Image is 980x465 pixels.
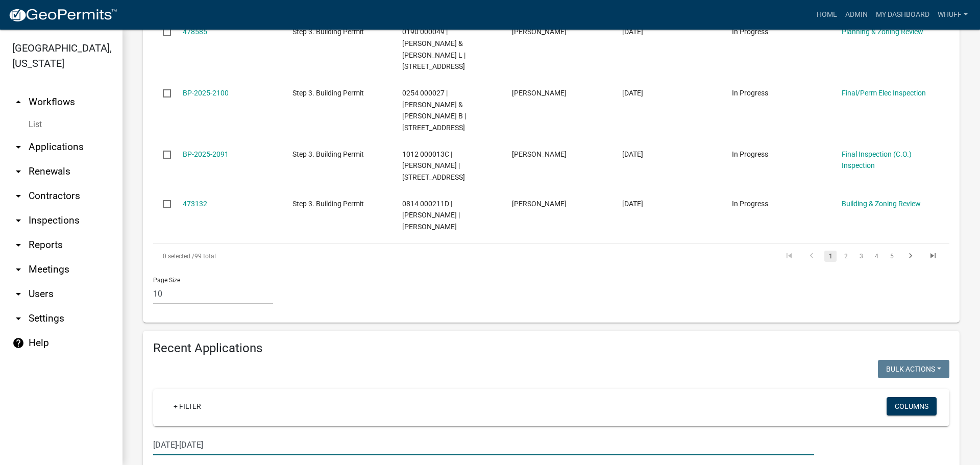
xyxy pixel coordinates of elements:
[165,397,209,415] a: + Filter
[840,251,852,262] a: 2
[153,243,468,269] div: 99 total
[779,251,799,262] a: go to first page
[183,28,207,36] a: 478585
[402,89,466,132] span: 0254 000027 | NEIGHBORS WALTER & JODY B | 6724 HOGANSVILLE RD
[163,253,194,260] span: 0 selected /
[402,200,460,231] span: 0814 000211D | BALDWIN SHELDON | SHIREY RD
[622,89,643,97] span: 09/10/2025
[292,150,364,158] span: Step 3. Building Permit
[12,239,24,251] i: arrow_drop_down
[12,214,24,227] i: arrow_drop_down
[842,150,912,170] a: Final Inspection (C.O.) Inspection
[12,141,24,153] i: arrow_drop_down
[878,360,949,378] button: Bulk Actions
[813,5,841,25] a: Home
[802,251,821,262] a: go to previous page
[622,200,643,208] span: 09/03/2025
[622,150,643,158] span: 09/09/2025
[872,5,934,25] a: My Dashboard
[12,263,24,276] i: arrow_drop_down
[842,28,923,36] a: Planning & Zoning Review
[153,434,814,455] input: Search for applications
[824,251,837,262] a: 1
[183,150,229,158] a: BP-2025-2091
[853,248,869,265] li: page 3
[870,251,883,262] a: 4
[512,200,567,208] span: Sheldon Baldwin
[402,150,465,182] span: 1012 000013C | HIXSON RONALD W | 1183 STATE LINE RD N
[934,5,972,25] a: whuff
[12,165,24,178] i: arrow_drop_down
[732,28,768,36] span: In Progress
[901,251,920,262] a: go to next page
[884,248,899,265] li: page 5
[12,190,24,202] i: arrow_drop_down
[183,200,207,208] a: 473132
[842,200,921,208] a: Building & Zoning Review
[869,248,884,265] li: page 4
[12,288,24,300] i: arrow_drop_down
[183,89,229,97] a: BP-2025-2100
[153,341,949,356] h4: Recent Applications
[292,200,364,208] span: Step 3. Building Permit
[855,251,867,262] a: 3
[732,200,768,208] span: In Progress
[842,89,926,97] a: Final/Perm Elec Inspection
[841,5,872,25] a: Admin
[292,89,364,97] span: Step 3. Building Permit
[823,248,838,265] li: page 1
[838,248,853,265] li: page 2
[12,96,24,108] i: arrow_drop_up
[12,312,24,325] i: arrow_drop_down
[512,150,567,158] span: Ronald W
[512,89,567,97] span: Ty Stribling
[292,28,364,36] span: Step 3. Building Permit
[12,337,24,349] i: help
[887,397,937,415] button: Columns
[512,28,567,36] span: Tina Johnson
[622,28,643,36] span: 09/15/2025
[732,89,768,97] span: In Progress
[886,251,898,262] a: 5
[923,251,943,262] a: go to last page
[732,150,768,158] span: In Progress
